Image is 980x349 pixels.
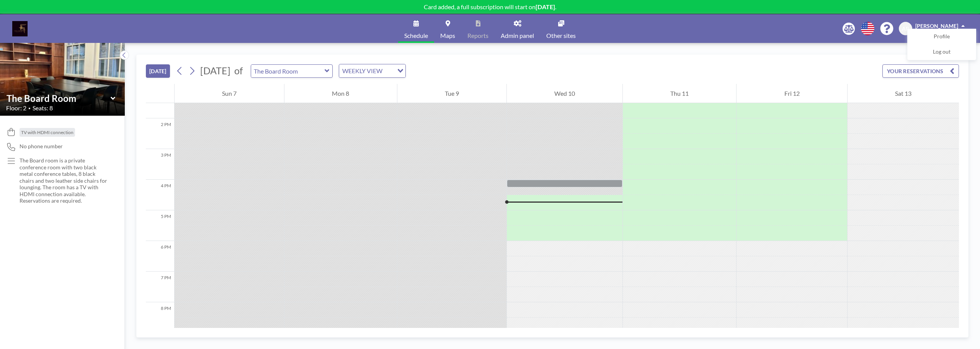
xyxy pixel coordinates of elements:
div: Sat 13 [848,84,959,103]
span: No phone number [20,143,63,150]
span: Schedule [404,33,428,39]
span: [PERSON_NAME] [915,23,958,29]
div: Tue 9 [397,84,506,103]
div: Sun 7 [175,84,284,103]
a: Other sites [540,14,582,43]
span: of [234,65,243,77]
p: The Board room is a private conference room with two black metal conference tables, 8 black chair... [20,157,109,204]
div: Search for option [339,64,405,77]
a: Log out [908,44,976,60]
span: Other sites [546,33,576,39]
a: Profile [908,29,976,44]
div: Thu 11 [623,84,736,103]
span: Log out [933,48,951,56]
div: Wed 10 [507,84,622,103]
div: 8 PM [146,302,174,333]
input: The Board Room [7,93,111,104]
a: Admin panel [495,14,540,43]
div: 5 PM [146,210,174,241]
input: Search for option [385,66,393,76]
span: [DATE] [200,65,230,76]
button: [DATE] [146,64,170,78]
a: Reports [461,14,495,43]
span: • [28,106,31,111]
div: 7 PM [146,272,174,302]
a: Maps [434,14,461,43]
span: Admin panel [501,33,534,39]
div: 2 PM [146,118,174,149]
span: Reports [467,33,488,39]
span: Floor: 2 [6,104,26,112]
span: Maps [440,33,455,39]
div: 4 PM [146,180,174,210]
div: Mon 8 [284,84,397,103]
b: [DATE] [536,3,555,10]
input: The Board Room [251,65,325,77]
div: 3 PM [146,149,174,180]
a: Schedule [398,14,434,43]
button: YOUR RESERVATIONS [882,64,959,78]
span: WEEKLY VIEW [341,66,384,76]
img: organization-logo [12,21,28,36]
span: Seats: 8 [33,104,53,112]
span: Profile [934,33,950,41]
div: 1 PM [146,88,174,118]
div: Fri 12 [737,84,847,103]
span: AR [902,25,909,32]
span: TV with HDMI connection [21,129,73,135]
div: 6 PM [146,241,174,272]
